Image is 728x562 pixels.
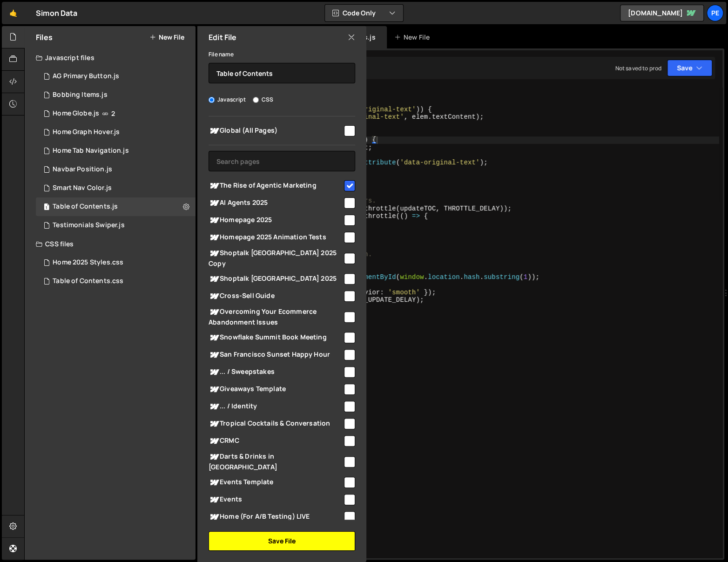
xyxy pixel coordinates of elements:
input: Search pages [209,151,355,171]
div: 16753/45990.js [36,67,195,86]
a: 🤙 [2,2,25,24]
span: 2 [111,110,115,117]
h2: Files [36,32,53,42]
span: ... / Identity [209,401,343,412]
div: Navbar Position.js [53,165,112,174]
span: Giveaways Template [209,384,343,395]
span: Global (All Pages) [209,125,343,136]
span: Shoptalk [GEOGRAPHIC_DATA] 2025 [209,273,343,284]
div: 16753/46062.js [36,142,195,160]
label: CSS [253,95,273,104]
div: 16753/45758.js [36,123,195,142]
span: Events Template [209,477,343,488]
span: Events [209,494,343,505]
div: 16753/45792.js [36,216,195,235]
div: 16753/46419.css [36,272,195,291]
div: Table of Contents.js [53,203,118,211]
input: CSS [253,97,259,103]
div: Bobbing Items.js [53,91,108,99]
div: Table of Contents.css [53,277,123,285]
span: The Rise of Agentic Marketing [209,180,343,191]
button: Code Only [325,5,403,21]
div: CSS files [25,235,195,253]
div: Home Tab Navigation.js [53,147,129,155]
div: Simon Data [36,7,78,19]
input: Name [209,63,355,83]
div: New File [394,33,433,42]
div: 16753/46418.js [36,197,195,216]
div: Home 2025 Styles.css [53,258,123,267]
button: New File [149,34,184,41]
label: Javascript [209,95,246,104]
span: ... / Sweepstakes [209,366,343,378]
a: Pe [707,5,723,21]
div: 16753/46074.js [36,179,195,197]
div: AG Primary Button.js [53,72,119,81]
a: [DOMAIN_NAME] [620,5,704,21]
span: Overcoming Your Ecommerce Abandonment Issues [209,306,343,327]
span: Home (For A/B Testing) LIVE [209,511,343,522]
div: Not saved to prod [615,64,661,72]
div: Home Globe.js [53,109,99,118]
span: AI Agents 2025 [209,197,343,209]
span: Darts & Drinks in [GEOGRAPHIC_DATA] [209,451,343,472]
div: 16753/46225.js [36,160,195,179]
button: Save [667,60,712,76]
div: 16753/46016.js [36,104,195,123]
div: Home Graph Hover.js [53,128,120,136]
div: Javascript files [25,48,195,67]
span: CRMC [209,435,343,447]
span: 1 [44,204,49,211]
label: File name [209,50,234,59]
span: Homepage 2025 Animation Tests [209,232,343,243]
span: Tropical Cocktails & Conversation [209,418,343,429]
span: San Francisco Sunset Happy Hour [209,349,343,360]
span: Homepage 2025 [209,215,343,226]
button: Save File [209,531,355,551]
span: Snowflake Summit Book Meeting [209,332,343,343]
div: 16753/45793.css [36,253,195,272]
div: Smart Nav Color.js [53,184,112,192]
h2: Edit File [209,32,236,42]
div: 16753/46060.js [36,86,195,104]
span: Cross-Sell Guide [209,291,343,302]
span: Shoptalk [GEOGRAPHIC_DATA] 2025 Copy [209,248,343,268]
input: Javascript [209,97,215,103]
div: Testimonials Swiper.js [53,221,125,230]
